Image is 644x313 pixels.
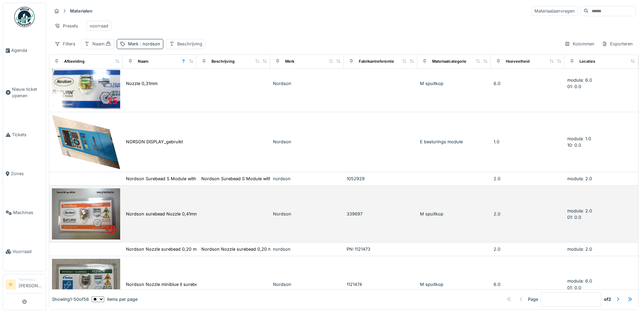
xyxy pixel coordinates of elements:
span: 01: 0.0 [567,215,581,220]
div: nordson [273,246,341,252]
div: Nordson [273,211,341,217]
div: Materiaalcategorie [432,59,466,64]
div: 2.0 [494,211,562,217]
div: 1.0 [494,139,562,145]
span: Zones [11,170,43,177]
img: NORSON DISPLAY_gebruikt [52,115,120,169]
li: IK [6,279,16,290]
div: Naam [92,41,111,47]
div: Page [528,296,538,302]
div: items per page [92,296,137,302]
div: Nordson [273,80,341,87]
a: IK Technicus[PERSON_NAME] [6,277,43,293]
span: modula: 2.0 [567,176,592,181]
a: Agenda [3,31,46,70]
div: Nordson Nozzle surebead 0,20 mm [201,246,276,252]
div: Locaties [579,59,595,64]
span: modula: 2.0 [567,247,592,252]
div: Exporteren [599,39,636,49]
div: 2.0 [494,175,562,182]
div: Technicus [19,277,43,282]
div: Fabrikantreferentie [359,59,394,64]
span: Voorraad [13,248,43,255]
a: Machines [3,193,46,232]
div: E besturings module [420,139,488,145]
div: 2.0 [494,246,562,252]
div: Presets [52,21,81,31]
span: modula: 1.0 [567,136,591,141]
span: Tickets [12,131,43,138]
div: Nordson Surebead S Module with Nozzle [201,175,287,182]
div: 6.0 [494,281,562,288]
div: Merk [128,41,160,47]
a: Voorraad [3,232,46,271]
span: : [104,41,111,46]
div: Filters [52,39,78,49]
a: Zones [3,154,46,193]
div: 1121474 [347,281,415,288]
div: M spuitkop [420,80,488,87]
div: Nordson Nozzle miniblue II surebead 0,31mm [126,281,220,288]
span: Machines [13,209,43,216]
div: voorraad [90,23,108,29]
span: 01: 0.0 [567,84,581,89]
div: Naam [138,59,148,64]
span: modula: 2.0 [567,208,592,213]
div: Nordson [273,139,341,145]
div: NORSON DISPLAY_gebruikt [126,139,183,145]
div: Showing 1 - 50 of 56 [52,296,89,302]
div: Materiaalaanvragen [531,6,578,16]
div: Nordson Surebead S Module with Nozzle [126,175,212,182]
div: 6.0 [494,80,562,87]
span: 10: 0.0 [567,143,581,148]
img: Nozzle 0,31mm [52,58,120,109]
strong: of 2 [604,296,611,302]
div: Nordson [273,281,341,288]
div: 339697 [347,211,415,217]
div: Afbeelding [64,59,85,64]
div: PN-1121473 [347,246,415,252]
div: M spuitkop [420,211,488,217]
div: Hoeveelheid [506,59,530,64]
a: Nieuw ticket openen [3,70,46,115]
span: modula: 6.0 [567,78,592,83]
div: Beschrijving [211,59,235,64]
li: [PERSON_NAME] [19,277,43,292]
img: Nordson Nozzle miniblue II surebead 0,31mm [52,259,120,310]
div: nordson [273,175,341,182]
div: Merk [285,59,294,64]
div: M spuitkop [420,281,488,288]
span: Nieuw ticket openen [12,86,43,99]
span: modula: 6.0 [567,278,592,284]
span: 01: 0.0 [567,285,581,290]
img: Nordson surebead Nozzle 0,41mm voor automatische reinigingsmodule [52,188,120,239]
img: Badge_color-CXgf-gQk.svg [14,7,35,27]
div: Beschrijving [177,41,202,47]
div: Nordson surebead Nozzle 0,41mm voor automatische reinigingsmodule [126,211,275,217]
span: Agenda [11,47,43,54]
div: Nordson Nozzle surebead 0,20 mm- PN-1121473 [126,246,227,252]
a: Tickets [3,115,46,154]
strong: Materialen [67,8,95,14]
span: : nordson [139,41,160,46]
div: Nozzle 0,31mm [126,80,158,87]
div: Kolommen [562,39,597,49]
div: 1052929 [347,175,415,182]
